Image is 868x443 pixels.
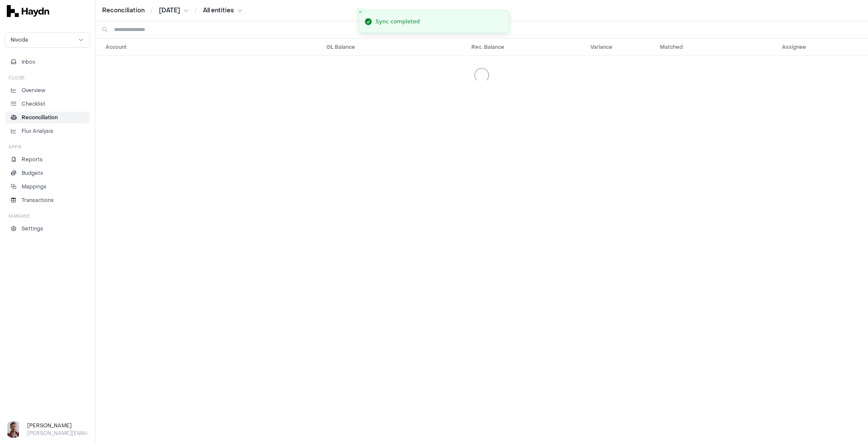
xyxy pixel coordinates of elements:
h3: Manage [8,213,30,219]
a: Transactions [5,194,90,206]
h3: Apps [8,144,21,150]
th: Assignee [727,39,868,56]
button: [DATE] [159,6,189,15]
a: Reports [5,154,90,165]
p: Flux Analysis [22,127,53,135]
a: Overview [5,84,90,96]
a: Flux Analysis [5,125,90,137]
span: / [149,6,155,14]
a: Reconciliation [5,112,90,123]
span: / [193,6,199,14]
button: All entities [203,6,242,15]
a: Reconciliation [102,6,145,15]
span: All entities [203,6,234,15]
p: Reports [22,156,43,163]
p: [PERSON_NAME][EMAIL_ADDRESS][DOMAIN_NAME] [27,429,90,437]
span: Inbox [22,58,35,66]
p: Transactions [22,196,54,204]
p: Mappings [22,183,47,191]
h3: [PERSON_NAME] [27,422,90,429]
th: Rec. Balance [359,39,508,56]
h3: Close [8,75,25,81]
p: Checklist [22,100,45,108]
nav: breadcrumb [102,6,242,15]
button: Close toast [356,8,364,16]
span: [DATE] [159,6,180,15]
img: JP Smit [5,421,22,438]
p: Budgets [22,169,43,177]
th: Matched [616,39,727,56]
th: Account [95,39,225,56]
p: Overview [22,87,45,94]
p: Settings [22,225,43,233]
th: GL Balance [225,39,359,56]
a: Settings [5,223,90,235]
a: Checklist [5,98,90,110]
div: Sync completed [376,17,420,26]
th: Variance [508,39,616,56]
a: Budgets [5,167,90,179]
a: Mappings [5,181,90,193]
button: Inbox [5,56,90,68]
p: Reconciliation [22,114,58,121]
img: svg+xml,%3c [7,5,49,17]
